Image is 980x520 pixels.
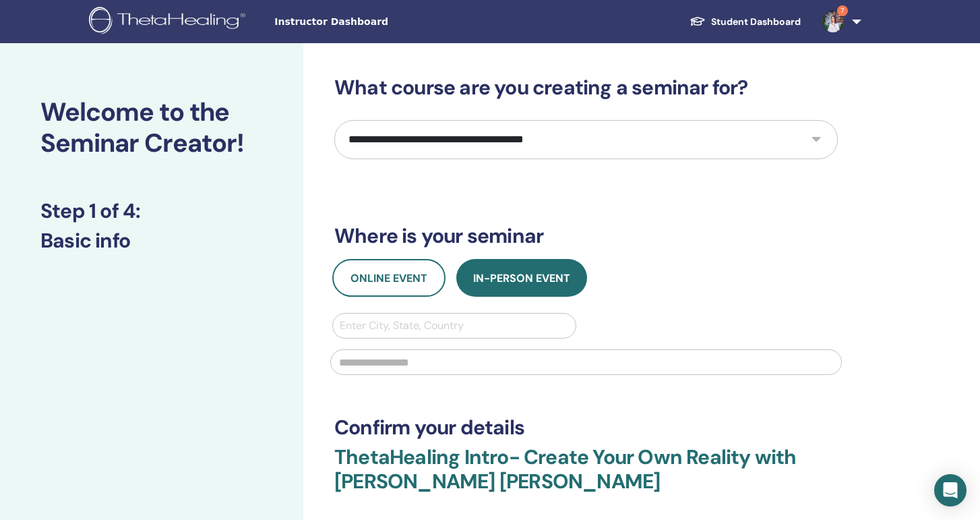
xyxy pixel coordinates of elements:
img: logo.png [89,7,250,37]
span: 7 [837,5,848,16]
h2: Welcome to the Seminar Creator! [40,97,263,158]
div: Open Intercom Messenger [934,474,967,507]
h3: Step 1 of 4 : [40,199,263,223]
a: Student Dashboard [679,9,811,34]
h3: Basic info [40,229,263,253]
h3: Where is your seminar [334,224,838,248]
button: Online Event [332,259,446,297]
span: Online Event [350,271,427,285]
button: In-Person Event [456,259,587,297]
h3: What course are you creating a seminar for? [334,76,838,100]
h3: Confirm your details [334,415,838,440]
img: graduation-cap-white.svg [690,16,706,27]
img: default.jpg [822,11,844,32]
span: Instructor Dashboard [274,15,477,29]
h3: ThetaHealing Intro- Create Your Own Reality with [PERSON_NAME] [PERSON_NAME] [334,445,838,510]
span: In-Person Event [473,271,570,285]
